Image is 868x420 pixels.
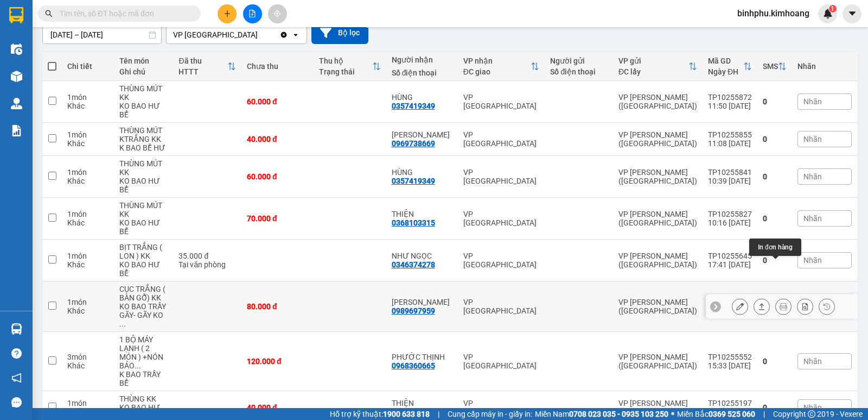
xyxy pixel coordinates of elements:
[119,335,168,370] div: 1 BỘ MÁY LẠNH ( 2 MÓN ) +NÓN BẢO HIỂMKK
[119,302,168,328] div: KO BAO TRẦY GÃY- GÃY KO ĐỀN
[392,260,435,269] div: 0346374278
[392,218,435,227] div: 0368103315
[708,210,752,218] div: TP10255827
[618,67,688,76] div: ĐC lấy
[763,135,787,143] div: 0
[463,130,540,148] div: VP [GEOGRAPHIC_DATA]
[708,168,752,177] div: TP10255841
[763,97,787,106] div: 0
[119,218,168,236] div: KO BAO HƯ BỂ
[803,403,822,412] span: Nhãn
[613,52,703,81] th: Toggle SortBy
[218,4,237,23] button: plus
[754,298,770,315] div: Giao hàng
[763,62,778,71] div: SMS
[438,408,439,420] span: |
[797,62,852,71] div: Nhãn
[703,52,757,81] th: Toggle SortBy
[119,319,126,328] span: ...
[67,218,108,227] div: Khác
[708,67,743,76] div: Ngày ĐH
[11,71,22,82] img: warehouse-icon
[569,410,668,418] strong: 0708 023 035 - 0935 103 250
[463,353,540,370] div: VP [GEOGRAPHIC_DATA]
[392,399,452,408] div: THIỆN
[803,214,822,223] span: Nhãn
[67,298,108,306] div: 1 món
[67,361,108,370] div: Khác
[178,252,236,260] div: 35.000 đ
[43,26,161,43] input: Select a date range.
[708,177,752,185] div: 10:39 [DATE]
[67,102,108,110] div: Khác
[618,168,697,185] div: VP [PERSON_NAME] ([GEOGRAPHIC_DATA])
[708,260,752,269] div: 17:41 [DATE]
[319,57,372,65] div: Thu hộ
[463,93,540,110] div: VP [GEOGRAPHIC_DATA]
[11,373,22,383] span: notification
[45,10,53,17] span: search
[392,139,435,148] div: 0969738669
[708,139,752,148] div: 11:08 [DATE]
[67,177,108,185] div: Khác
[392,361,435,370] div: 0968360665
[618,130,697,148] div: VP [PERSON_NAME] ([GEOGRAPHIC_DATA])
[847,9,857,18] span: caret-down
[392,408,435,416] div: 0368103315
[392,177,435,185] div: 0357419349
[392,55,452,64] div: Người nhận
[708,361,752,370] div: 15:33 [DATE]
[311,22,368,44] button: Bộ lọc
[314,52,386,81] th: Toggle SortBy
[178,57,227,65] div: Đã thu
[119,84,168,102] div: THÙNG MÚT KK
[60,8,188,20] input: Tìm tên, số ĐT hoặc mã đơn
[119,177,168,194] div: KO BAO HƯ BỂ
[843,4,861,23] button: caret-down
[392,306,435,315] div: 0989697959
[319,67,372,76] div: Trạng thái
[330,408,430,420] span: Hỗ trợ kỹ thuật:
[708,93,752,102] div: TP10255872
[618,57,688,65] div: VP gửi
[618,93,697,110] div: VP [PERSON_NAME] ([GEOGRAPHIC_DATA])
[749,239,801,256] div: In đơn hàng
[178,67,227,76] div: HTTT
[11,323,22,335] img: warehouse-icon
[224,10,231,17] span: plus
[67,408,108,416] div: Khác
[243,4,262,23] button: file-add
[448,408,532,420] span: Cung cấp máy in - giấy in:
[757,52,792,81] th: Toggle SortBy
[808,410,815,418] span: copyright
[178,260,236,269] div: Tại văn phòng
[671,412,674,416] span: ⚪️
[708,252,752,260] div: TP10255645
[248,10,256,17] span: file-add
[729,7,818,20] span: binhphu.kimhoang
[279,30,288,39] svg: Clear value
[763,408,765,420] span: |
[11,397,22,408] span: message
[247,135,308,143] div: 40.000 đ
[119,57,168,65] div: Tên món
[708,130,752,139] div: TP10255855
[763,256,787,265] div: 0
[708,353,752,361] div: TP10255552
[247,302,308,311] div: 80.000 đ
[618,298,697,315] div: VP [PERSON_NAME] ([GEOGRAPHIC_DATA])
[392,210,452,218] div: THIỆN
[247,357,308,366] div: 120.000 đ
[708,399,752,408] div: TP10255197
[803,97,822,106] span: Nhãn
[247,403,308,412] div: 40.000 đ
[67,252,108,260] div: 1 món
[458,52,545,81] th: Toggle SortBy
[463,67,531,76] div: ĐC giao
[763,214,787,223] div: 0
[732,298,748,315] div: Sửa đơn hàng
[67,260,108,269] div: Khác
[119,243,168,260] div: BỊT TRẮNG ( LON ) KK
[11,125,22,136] img: solution-icon
[829,5,837,12] sup: 1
